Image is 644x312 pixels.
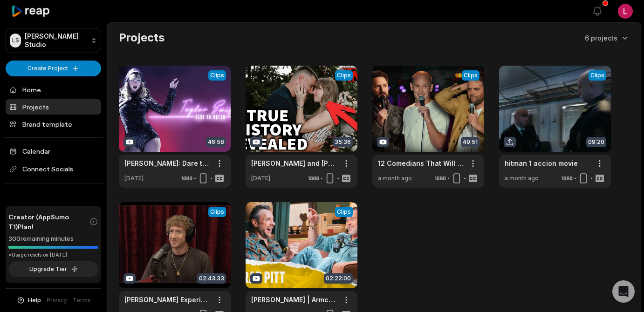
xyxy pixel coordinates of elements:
[28,296,41,305] span: Help
[251,158,337,168] a: [PERSON_NAME] and [PERSON_NAME]: The Ultimate Love Story | TMZ Investigates
[6,99,101,115] a: Projects
[6,161,101,177] span: Connect Socials
[8,251,98,258] div: *Usage resets on [DATE]
[119,30,164,45] h2: Projects
[8,234,98,244] div: 300 remaining minutes
[124,158,210,168] a: [PERSON_NAME]: Dare to Dream | FULL DOCUMENTARY | 2020
[6,116,101,132] a: Brand template
[6,61,101,76] button: Create Project
[6,143,101,159] a: Calendar
[47,296,67,305] a: Privacy
[10,34,21,47] div: LS
[585,33,630,43] button: 6 projects
[124,295,210,305] a: [PERSON_NAME] Experience #2255 - [PERSON_NAME]
[6,82,101,97] a: Home
[8,261,98,277] button: Upgrade Tier
[378,158,464,168] a: 12 Comedians That Will Make You Smile | Stand-Up Comedy Compilation
[8,212,89,231] span: Creator (AppSumo T1) Plan!
[25,32,87,49] p: [PERSON_NAME] Studio
[251,295,337,305] a: [PERSON_NAME] | Armchair Expert with [PERSON_NAME]
[612,280,635,303] div: Open Intercom Messenger
[505,158,578,168] a: hitman 1 accion movie
[73,296,91,305] a: Terms
[16,296,41,305] button: Help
